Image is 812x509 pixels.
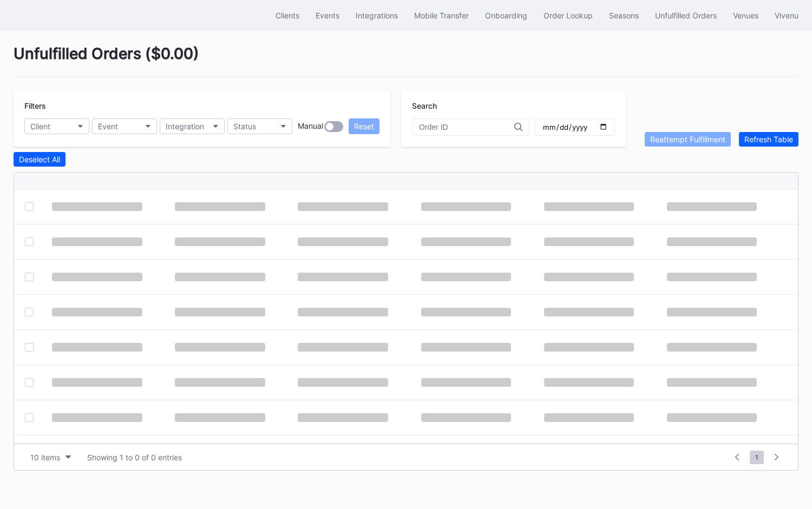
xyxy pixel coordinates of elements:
div: Client [30,122,50,131]
button: Deselect All [14,152,66,167]
div: Integrations [356,11,398,20]
button: Mobile Transfer [406,5,477,25]
div: Clients [276,11,299,20]
div: Showing 1 to 0 of 0 entries [87,453,182,462]
button: Event [92,118,157,134]
div: Deselect All [19,155,60,164]
div: Unfulfilled Orders [655,11,717,20]
button: Order Lookup [535,5,601,25]
div: Refresh Table [744,135,793,144]
div: Reset [354,122,374,131]
button: Integrations [348,5,406,25]
div: Event [98,122,118,131]
div: Mobile Transfer [414,11,469,20]
button: Client [24,118,89,134]
div: Filters [24,101,379,110]
button: Unfulfilled Orders [647,5,725,25]
button: Reset [349,118,379,134]
div: Venues [733,11,758,20]
button: Status [227,118,292,134]
button: Integration [160,118,225,134]
div: 10 items [30,453,60,462]
button: Events [307,5,348,25]
button: 10 items [25,450,76,465]
button: Venues [725,5,767,25]
button: Clients [267,5,307,25]
button: Seasons [601,5,647,25]
div: Onboarding [485,11,527,20]
div: Status [233,122,256,131]
button: Onboarding [477,5,535,25]
div: Unfulfilled Orders ( $0.00 ) [14,44,798,77]
div: Reattempt Fulfillment [650,135,725,144]
div: Seasons [609,11,639,20]
div: Order Lookup [543,11,593,20]
div: Vivenu [775,11,798,20]
button: Reattempt Fulfillment [645,132,731,147]
div: Search [412,101,615,110]
div: Manual [298,121,323,132]
div: Integration [166,122,204,131]
div: Events [316,11,339,20]
span: 1 [750,451,764,464]
button: Refresh Table [739,132,798,147]
input: Order ID [419,123,514,131]
button: Vivenu [767,5,807,25]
